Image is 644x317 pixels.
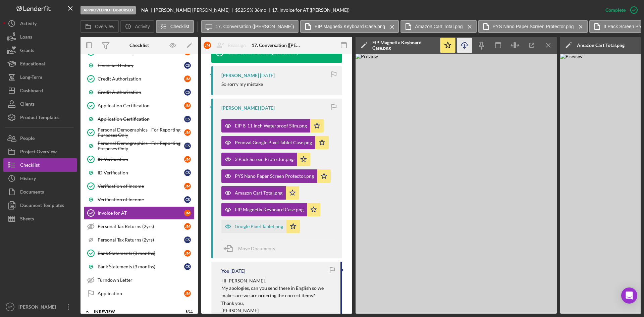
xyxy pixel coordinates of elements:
a: Personal Tax Returns (2yrs)CS [84,233,195,247]
button: Grants [3,44,77,57]
div: Application Certification [98,103,184,108]
label: Amazon Cart Total.png [415,24,463,29]
div: You [221,268,229,274]
div: Personal Demographics - For Reporting Purposes Only [98,141,184,151]
button: Clients [3,97,77,111]
img: Preview [356,54,557,314]
p: [PERSON_NAME] [221,307,334,314]
div: J M [204,42,211,49]
a: Personal Demographics - For Reporting Purposes OnlyJM [84,126,195,139]
a: Financial HistoryCS [84,59,195,72]
div: C S [184,116,191,122]
a: Verification of IncomeJM [84,179,195,193]
div: So sorry my mistake [221,82,263,87]
div: Personal Tax Returns (2yrs) [98,224,184,229]
div: Complete [605,3,626,17]
div: Verification of Income [98,197,184,202]
div: Sheets [20,212,34,227]
a: ID VerificationJM [84,153,195,166]
a: Personal Demographics - For Reporting Purposes OnlyCS [84,139,195,153]
button: PYS Nano Paper Screen Protector.png [478,20,588,33]
button: PYS Nano Paper Screen Protector.png [221,169,331,183]
p: Hi [PERSON_NAME], [221,277,334,284]
div: [PERSON_NAME] [221,105,259,111]
div: J M [184,75,191,82]
div: Turndown Letter [98,277,194,283]
button: Penoval Google Pixel Tablet Case.png [221,136,329,149]
p: Thank you, [221,300,334,307]
div: Penoval Google Pixel Tablet Case.png [235,140,312,145]
a: ID VerificationCS [84,166,195,179]
div: Amazon Cart Total.png [235,190,282,196]
a: Invoice for ATJM [84,206,195,220]
button: Long-Term [3,70,77,84]
div: C S [184,263,191,270]
button: Amazon Cart Total.png [221,186,299,200]
div: Bank Statements (3 months) [98,251,184,256]
div: EIP 8-11 Inch Waterproof Slim.png [235,123,307,128]
div: PYS Nano Paper Screen Protector.png [235,173,314,179]
button: JMReassign [200,39,253,52]
button: Project Overview [3,145,77,158]
div: C S [184,62,191,69]
div: Dashboard [20,84,43,99]
button: Move Documents [221,240,282,257]
div: J M [184,156,191,163]
label: 17. Conversation ([PERSON_NAME]) [216,24,294,29]
div: EIP Magnetix Keyboard Case.png [235,207,304,212]
button: 17. Conversation ([PERSON_NAME]) [201,20,299,33]
button: Sheets [3,212,77,225]
div: Personal Demographics - For Reporting Purposes Only [98,127,184,138]
div: Financial History [98,63,184,68]
div: ID Verification [98,170,184,175]
button: Checklist [156,20,194,33]
div: Checklist [20,158,40,173]
div: 36 mo [254,7,266,13]
button: Google Pixel Tablet.png [221,220,300,233]
button: Complete [599,3,641,17]
button: People [3,131,77,145]
button: Activity [120,20,154,33]
div: Product Templates [20,111,59,126]
a: Credit AuthorizationJM [84,72,195,86]
div: J M [184,223,191,230]
div: $525 [235,7,246,13]
div: C S [184,196,191,203]
time: 2025-10-02 21:27 [260,105,275,111]
div: Document Templates [20,199,64,214]
div: History [20,172,36,187]
div: [PERSON_NAME] [17,300,60,315]
div: Educational [20,57,45,72]
div: In Review [94,310,176,314]
button: Activity [3,17,77,30]
div: 9 / 11 [181,310,193,314]
div: EIP Magnetix Keyboard Case.png [372,40,436,51]
a: Verification of IncomeCS [84,193,195,206]
button: Loans [3,30,77,44]
div: Amazon Cart Total.png [577,43,625,48]
div: J M [184,102,191,109]
div: C S [184,143,191,149]
span: Move Documents [238,246,275,251]
div: Approved Not Disbursed [80,6,136,14]
div: [PERSON_NAME] [PERSON_NAME] [154,7,235,13]
label: EIP Magnetix Keyboard Case.png [315,24,385,29]
label: PYS Nano Paper Screen Protector.png [493,24,574,29]
div: Reassign [228,39,246,52]
button: Dashboard [3,84,77,97]
button: Product Templates [3,111,77,124]
a: Bank Statements (3 months)CS [84,260,195,273]
a: Checklist [3,158,77,172]
div: Documents [20,185,44,200]
div: Bank Statements (3 months) [98,264,184,269]
label: Activity [135,24,150,29]
div: Loans [20,30,32,45]
p: My apologies, can you send these in English so we make sure we are ordering the correct items? [221,284,334,300]
a: Personal Tax Returns (2yrs)JM [84,220,195,233]
div: ID Verification [98,157,184,162]
div: J M [184,210,191,216]
a: ApplicationJM [84,287,195,300]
